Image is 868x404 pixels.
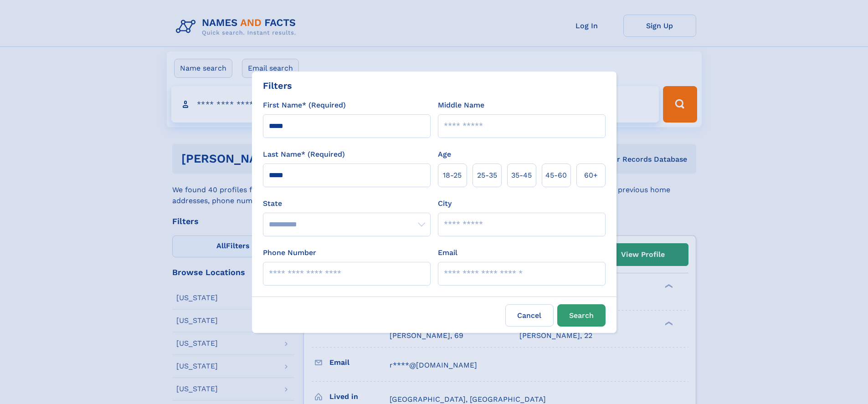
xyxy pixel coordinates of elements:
[438,149,451,160] label: Age
[438,247,457,258] label: Email
[438,198,452,209] label: City
[263,198,431,209] label: State
[263,100,346,111] label: First Name* (Required)
[477,170,497,181] span: 25‑35
[545,170,567,181] span: 45‑60
[505,304,554,327] label: Cancel
[443,170,462,181] span: 18‑25
[263,79,292,92] div: Filters
[557,304,606,327] button: Search
[438,100,484,111] label: Middle Name
[511,170,532,181] span: 35‑45
[584,170,598,181] span: 60+
[263,247,316,258] label: Phone Number
[263,149,345,160] label: Last Name* (Required)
